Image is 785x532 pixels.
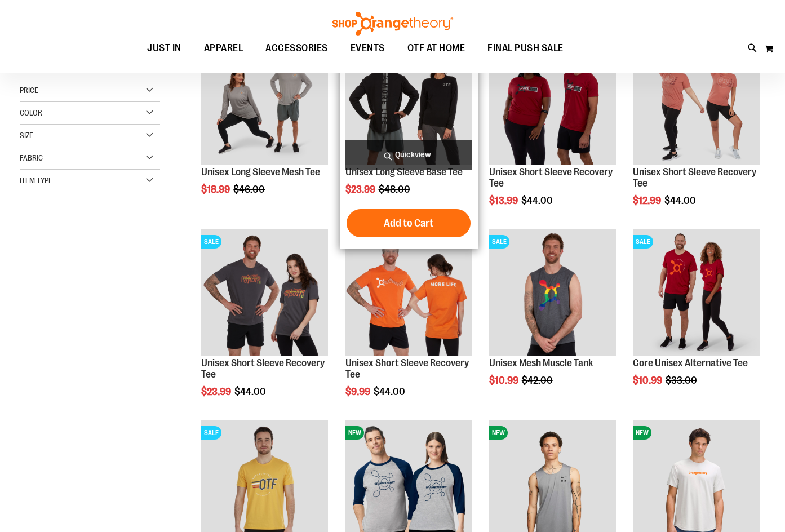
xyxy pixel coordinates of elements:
a: JUST IN [136,36,193,61]
a: Quickview [345,140,472,170]
span: $23.99 [201,386,233,397]
span: $33.00 [666,375,699,386]
img: Product image for Unisex Short Sleeve Recovery Tee [345,229,472,356]
a: Product image for Unisex SS Recovery TeeSALE [489,38,616,167]
span: $10.99 [489,375,520,386]
div: product [484,33,622,235]
div: product [627,33,765,235]
span: SALE [489,235,509,249]
img: Product image for Unisex Short Sleeve Recovery Tee [201,229,328,356]
a: Unisex Short Sleeve Recovery Tee [633,166,756,189]
a: Unisex Long Sleeve Mesh Tee primary imageSALE [201,38,328,167]
a: Unisex Short Sleeve Recovery Tee [489,166,613,189]
a: Unisex Long Sleeve Base Tee [345,166,463,178]
a: Unisex Short Sleeve Recovery Tee [201,357,325,380]
div: product [196,33,334,224]
span: $44.00 [234,386,268,397]
a: Unisex Short Sleeve Recovery Tee [345,357,469,380]
img: Product image for Unisex Short Sleeve Recovery Tee [633,38,760,165]
span: JUST IN [147,36,181,61]
div: product [196,224,334,426]
a: Unisex Mesh Muscle Tank [489,357,593,369]
span: NEW [633,426,651,440]
span: ACCESSORIES [265,36,328,61]
span: $46.00 [233,184,267,195]
span: $9.99 [345,386,372,397]
span: Price [20,86,38,95]
button: Add to Cart [347,209,471,237]
span: Size [20,131,33,140]
span: $48.00 [379,184,412,195]
img: Shop Orangetheory [331,12,455,36]
a: FINAL PUSH SALE [476,36,575,61]
span: $44.00 [664,195,698,206]
a: Core Unisex Alternative Tee [633,357,748,369]
div: product [340,33,478,249]
a: EVENTS [339,36,396,61]
span: $42.00 [522,375,555,386]
a: Product image for Unisex Mesh Muscle TankSALE [489,229,616,358]
a: APPAREL [193,36,255,61]
span: SALE [201,235,221,249]
a: Product image for Unisex Short Sleeve Recovery TeeSALE [345,229,472,358]
span: APPAREL [204,36,243,61]
img: Product image for Core Unisex Alternative Tee [633,229,760,356]
a: OTF AT HOME [396,36,477,61]
span: FINAL PUSH SALE [487,36,564,61]
span: $44.00 [374,386,407,397]
img: Product image for Unisex Long Sleeve Base Tee [345,38,472,165]
span: SALE [633,235,653,249]
span: OTF AT HOME [407,36,465,61]
img: Product image for Unisex Mesh Muscle Tank [489,229,616,356]
span: NEW [345,426,364,440]
span: Color [20,108,42,117]
div: product [484,224,622,415]
span: $13.99 [489,195,520,206]
span: $23.99 [345,184,377,195]
span: $18.99 [201,184,232,195]
a: Product image for Unisex Short Sleeve Recovery TeeSALE [201,229,328,358]
a: Unisex Long Sleeve Mesh Tee [201,166,320,178]
span: Fabric [20,153,43,162]
span: EVENTS [351,36,385,61]
a: Product image for Core Unisex Alternative TeeSALE [633,229,760,358]
img: Unisex Long Sleeve Mesh Tee primary image [201,38,328,165]
a: Product image for Unisex Long Sleeve Base TeeSALE [345,38,472,167]
span: $10.99 [633,375,664,386]
img: Product image for Unisex SS Recovery Tee [489,38,616,165]
span: SALE [201,426,221,440]
span: Item Type [20,176,52,185]
div: product [340,224,478,426]
span: NEW [489,426,508,440]
span: $44.00 [521,195,555,206]
a: Product image for Unisex Short Sleeve Recovery TeeSALE [633,38,760,167]
div: product [627,224,765,415]
a: ACCESSORIES [254,36,339,61]
span: Add to Cart [384,217,433,229]
span: $12.99 [633,195,663,206]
